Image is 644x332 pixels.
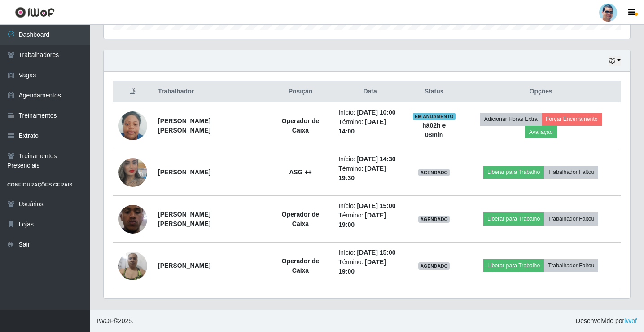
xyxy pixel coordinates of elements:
[480,113,542,125] button: Adicionar Horas Extra
[158,168,210,176] strong: [PERSON_NAME]
[338,211,402,230] li: Término:
[158,211,210,227] strong: [PERSON_NAME] [PERSON_NAME]
[544,259,598,272] button: Trabalhador Faltou
[483,259,544,272] button: Liberar para Trabalho
[544,166,598,178] button: Trabalhador Faltou
[15,7,55,18] img: CoreUI Logo
[338,257,402,276] li: Término:
[289,168,312,176] strong: ASG ++
[118,247,147,285] img: 1754179490478.jpeg
[357,202,395,209] time: [DATE] 15:00
[338,201,402,211] li: Início:
[282,257,319,274] strong: Operador de Caixa
[333,81,407,102] th: Data
[413,113,456,120] span: EM ANDAMENTO
[118,187,147,251] img: 1747855826240.jpeg
[357,249,395,256] time: [DATE] 15:00
[338,164,402,183] li: Término:
[418,216,450,223] span: AGENDADO
[624,317,637,324] a: iWof
[357,109,395,116] time: [DATE] 10:00
[338,248,402,257] li: Início:
[158,117,210,134] strong: [PERSON_NAME] [PERSON_NAME]
[118,147,147,198] img: 1653531676872.jpeg
[407,81,461,102] th: Status
[338,108,402,117] li: Início:
[338,155,402,164] li: Início:
[118,106,147,145] img: 1709225632480.jpeg
[483,212,544,225] button: Liberar para Trabalho
[282,211,319,227] strong: Operador de Caixa
[544,212,598,225] button: Trabalhador Faltou
[576,316,637,326] span: Desenvolvido por
[158,262,210,269] strong: [PERSON_NAME]
[153,81,268,102] th: Trabalhador
[483,166,544,178] button: Liberar para Trabalho
[97,317,114,324] span: IWOF
[282,117,319,134] strong: Operador de Caixa
[418,262,450,270] span: AGENDADO
[97,316,134,326] span: © 2025 .
[525,126,557,138] button: Avaliação
[418,169,450,176] span: AGENDADO
[338,117,402,136] li: Término:
[268,81,333,102] th: Posição
[422,122,446,138] strong: há 02 h e 08 min
[542,113,602,125] button: Forçar Encerramento
[461,81,621,102] th: Opções
[357,155,395,163] time: [DATE] 14:30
